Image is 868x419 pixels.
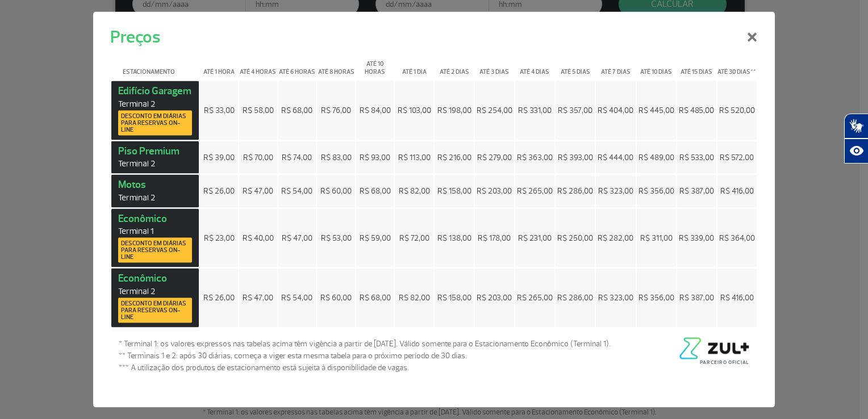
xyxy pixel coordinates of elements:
[719,233,755,242] span: R$ 364,00
[118,144,192,169] strong: Piso Premium
[321,152,352,162] span: R$ 83,00
[557,186,593,196] span: R$ 286,00
[281,293,312,303] span: R$ 54,00
[118,272,192,323] strong: Econômico
[399,233,429,242] span: R$ 72,00
[119,349,611,361] span: ** Terminais 1 e 2: após 30 diárias, começa a viger esta mesma tabela para o próximo período de 3...
[598,293,633,303] span: R$ 323,00
[477,106,512,115] span: R$ 254,00
[596,51,635,80] th: Até 7 dias
[121,112,189,133] span: Desconto em diárias para reservas on-line
[437,152,471,162] span: R$ 216,00
[119,337,611,349] span: * Terminal 1: os valores expressos nas tabelas acima têm vigência a partir de [DATE]. Válido some...
[437,293,471,303] span: R$ 158,00
[844,114,868,139] button: Abrir tradutor de língua de sinais.
[118,158,192,169] span: Terminal 2
[639,293,674,303] span: R$ 356,00
[321,233,352,242] span: R$ 53,00
[437,106,471,115] span: R$ 198,00
[121,240,189,261] span: Desconto em diárias para reservas on-line
[360,293,391,303] span: R$ 68,00
[204,233,235,242] span: R$ 23,00
[243,106,274,115] span: R$ 58,00
[518,106,552,115] span: R$ 331,00
[720,152,754,162] span: R$ 572,00
[203,186,235,196] span: R$ 26,00
[637,51,676,80] th: Até 10 dias
[110,24,160,50] h5: Preços
[278,51,316,80] th: Até 6 horas
[282,233,312,242] span: R$ 47,00
[320,186,352,196] span: R$ 60,00
[719,106,755,115] span: R$ 520,00
[435,51,473,80] th: Até 2 dias
[677,337,749,359] img: logo-zul-black.png
[518,233,552,242] span: R$ 231,00
[640,233,673,242] span: R$ 311,00
[398,152,431,162] span: R$ 113,00
[360,152,390,162] span: R$ 93,00
[111,51,199,80] th: Estacionamento
[118,212,192,263] strong: Econômico
[360,106,391,115] span: R$ 84,00
[118,192,192,203] span: Terminal 2
[477,293,512,303] span: R$ 203,00
[399,186,430,196] span: R$ 82,00
[118,178,192,203] strong: Motos
[243,293,273,303] span: R$ 47,00
[517,293,553,303] span: R$ 265,00
[119,361,611,373] span: *** A utilização dos produtos de estacionamento está sujeita à disponibilidade de vagas.
[478,233,511,242] span: R$ 178,00
[639,106,674,115] span: R$ 445,00
[437,186,471,196] span: R$ 158,00
[720,293,754,303] span: R$ 416,00
[399,293,430,303] span: R$ 82,00
[204,106,235,115] span: R$ 33,00
[679,152,714,162] span: R$ 533,00
[477,186,512,196] span: R$ 203,00
[844,139,868,164] button: Abrir recursos assistivos.
[557,293,593,303] span: R$ 286,00
[515,51,554,80] th: Até 4 dias
[317,51,355,80] th: Até 8 horas
[517,152,553,162] span: R$ 363,00
[360,186,391,196] span: R$ 68,00
[677,51,716,80] th: Até 15 dias
[320,293,352,303] span: R$ 60,00
[556,51,595,80] th: Até 5 dias
[844,114,868,164] div: Plugin de acessibilidade da Hand Talk.
[398,106,431,115] span: R$ 103,00
[598,186,633,196] span: R$ 323,00
[598,233,633,242] span: R$ 282,00
[281,106,312,115] span: R$ 68,00
[321,106,351,115] span: R$ 76,00
[121,300,189,320] span: Desconto em diárias para reservas on-line
[356,51,394,80] th: Até 10 horas
[598,106,633,115] span: R$ 404,00
[679,106,714,115] span: R$ 485,00
[118,85,192,136] strong: Edifício Garagem
[437,233,471,242] span: R$ 138,00
[717,51,757,80] th: Até 30 dias**
[557,233,593,242] span: R$ 250,00
[679,186,714,196] span: R$ 387,00
[558,106,592,115] span: R$ 357,00
[639,152,674,162] span: R$ 489,00
[598,152,633,162] span: R$ 444,00
[203,293,235,303] span: R$ 26,00
[558,152,593,162] span: R$ 393,00
[720,186,754,196] span: R$ 416,00
[239,51,277,80] th: Até 4 horas
[243,186,273,196] span: R$ 47,00
[639,186,674,196] span: R$ 356,00
[360,233,391,242] span: R$ 59,00
[475,51,514,80] th: Até 3 dias
[679,233,714,242] span: R$ 339,00
[737,15,767,56] button: Close
[679,293,714,303] span: R$ 387,00
[395,51,433,80] th: Até 1 dia
[281,186,312,196] span: R$ 54,00
[203,152,235,162] span: R$ 39,00
[282,152,312,162] span: R$ 74,00
[118,286,192,296] span: Terminal 2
